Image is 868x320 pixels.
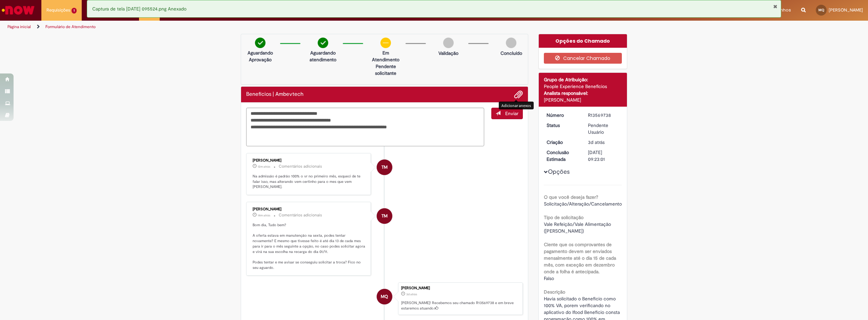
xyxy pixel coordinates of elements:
p: Pendente solicitante [369,63,402,77]
dt: Conclusão Estimada [541,149,583,163]
b: Descrição [544,289,565,295]
span: Vale Refeição/Vale Alimentação ([PERSON_NAME]) [544,221,612,234]
span: TM [381,159,388,175]
small: Comentários adicionais [279,164,322,169]
div: Marco Aurelio De Quadros [377,289,392,304]
p: Em Atendimento [369,49,402,63]
li: Marco Aurelio De Quadros [246,282,523,315]
div: [PERSON_NAME] [253,207,366,211]
div: Adicionar anexos [499,102,534,109]
span: MQ [818,8,824,12]
dt: Criação [541,139,583,146]
time: 26/09/2025 10:22:57 [406,292,417,296]
div: Tairine Maurina [377,208,392,224]
img: check-circle-green.png [318,38,328,48]
p: Bom dia, Tudo bem? A oferta estava em manutenção na sexta, podes tentar novamente? E mesmo que ti... [253,222,366,270]
span: [PERSON_NAME] [829,7,863,13]
img: check-circle-green.png [255,38,265,48]
h2: Benefícios | Ambevtech Histórico de tíquete [246,91,303,98]
p: [PERSON_NAME]! Recebemos seu chamado R13569738 e em breve estaremos atuando. [401,300,519,311]
a: Formulário de Atendimento [45,24,96,29]
img: circle-minus.png [380,38,391,48]
span: Falso [544,275,554,281]
p: Concluído [500,50,522,57]
b: Tipo de solicitação [544,214,584,220]
span: 12m atrás [258,165,270,169]
span: MQ [381,289,388,305]
span: Requisições [46,7,70,14]
button: Enviar [491,108,523,119]
div: Pendente Usuário [588,122,619,135]
div: Tairine Maurina [377,159,392,175]
span: Solicitação/Alteração/Cancelamento [544,201,622,207]
span: TM [381,208,388,224]
b: Ciente que os comprovantes de pagamento devem ser enviados mensalmente até o dia 15 de cada mês, ... [544,241,616,275]
span: 3d atrás [588,139,605,145]
time: 29/09/2025 09:43:57 [258,213,270,217]
div: R13569738 [588,112,619,119]
div: [DATE] 09:23:01 [588,149,619,163]
p: Validação [438,50,458,57]
div: [PERSON_NAME] [401,286,519,290]
span: 14m atrás [258,213,270,217]
time: 26/09/2025 10:22:57 [588,139,605,145]
div: People Experience Benefícios [544,83,622,90]
dt: Número [541,112,583,119]
img: img-circle-grey.png [506,38,516,48]
textarea: Digite sua mensagem aqui... [246,108,484,146]
div: Analista responsável: [544,90,622,97]
p: Na admissão é padrão 100% o vr no primeiro mês, esqueci de te falar isso, mas alterando vem certi... [253,174,366,190]
div: Grupo de Atribuição: [544,76,622,83]
img: img-circle-grey.png [443,38,454,48]
button: Cancelar Chamado [544,53,622,64]
span: Enviar [505,110,518,116]
ul: Trilhas de página [5,21,574,33]
img: ServiceNow [1,3,36,17]
span: Captura de tela [DATE] 095524.png Anexado [92,6,186,12]
b: O que você deseja fazer? [544,194,598,200]
p: Aguardando Aprovação [244,49,277,63]
button: Fechar Notificação [773,4,777,9]
div: [PERSON_NAME] [253,158,366,163]
time: 29/09/2025 09:45:36 [258,165,270,169]
div: 26/09/2025 10:22:57 [588,139,619,146]
a: Página inicial [7,24,31,29]
div: [PERSON_NAME] [544,97,622,103]
small: Comentários adicionais [279,212,322,218]
button: Adicionar anexos [514,90,523,99]
p: Aguardando atendimento [307,49,339,63]
dt: Status [541,122,583,129]
span: 1 [72,8,77,14]
span: 3d atrás [406,292,417,296]
div: Opções do Chamado [539,34,627,48]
